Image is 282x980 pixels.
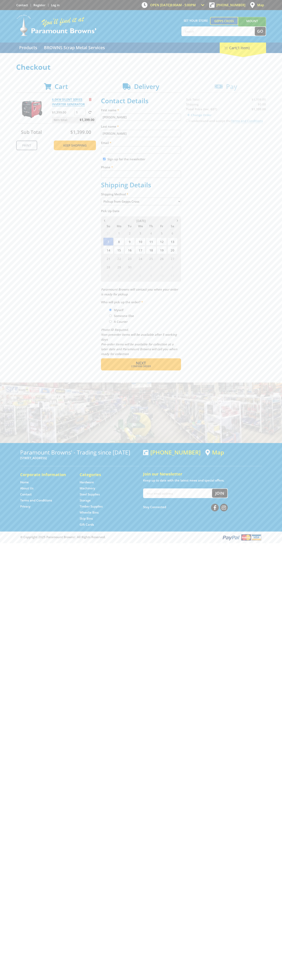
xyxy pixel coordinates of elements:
span: Th [146,223,156,229]
input: Search [182,27,255,36]
span: 8 [114,238,124,246]
span: Set your store [181,17,210,24]
h5: Corporate Information [20,472,72,477]
span: 16 [125,246,135,254]
span: (1 item) [236,45,250,50]
span: 5 [157,229,167,237]
div: Cart [220,43,266,53]
span: 13 [167,238,178,246]
span: 4 [146,229,156,237]
span: 5 [103,271,113,279]
span: 3 [135,229,146,237]
a: Go to the Home page [20,480,29,484]
a: Go to the About Us page [20,486,33,490]
select: Please select a shipping method. [101,198,181,205]
a: Go to the Timber Supplies page [80,504,103,509]
input: Please select who will pick up the order. [109,314,112,317]
span: 9 [125,238,135,246]
span: 11 [167,271,178,279]
img: Paramount Browns' [16,14,97,36]
span: 17 [135,246,146,254]
a: Go to the Hardware page [80,480,94,484]
a: Go to the Storage page [80,498,91,503]
label: First name [101,108,181,113]
span: 9 [146,271,156,279]
a: Go to the Privacy page [20,504,30,509]
span: Su [103,223,113,229]
input: Please enter your first name. [101,114,181,121]
p: Item total: [52,117,96,123]
label: Last name [101,124,181,129]
span: Cart [55,82,68,91]
h1: Checkout [16,63,266,71]
span: 19 [157,246,167,254]
button: Join [212,489,227,498]
span: 2 [125,229,135,237]
span: 25 [146,254,156,263]
label: Phone [101,165,181,170]
span: 2 [146,263,156,271]
input: Your email address [144,489,212,498]
label: Sign up for the newsletter [107,157,145,161]
a: Remove from cart [89,97,92,101]
a: Print [16,141,37,150]
img: 6.0KW SILENT SERIES INVERTER GENERATOR [20,97,44,121]
span: 8 [135,271,146,279]
span: 6 [114,271,124,279]
a: 6.0KW SILENT SERIES INVERTER GENERATOR [52,97,85,106]
span: Sub Total [21,129,42,135]
span: 18 [146,246,156,254]
span: 1 [135,263,146,271]
a: Go to the Steel Supplies page [80,492,100,496]
a: Go to the Terms and Conditions page [20,498,52,503]
a: Go to the registration page [33,3,45,7]
span: 10 [157,271,167,279]
input: Please enter your telephone number. [101,171,181,178]
span: 21 [103,254,113,263]
label: Someone Else [112,312,135,319]
input: Please select who will pick up the order. [109,309,112,311]
a: Go to the Contact page [20,492,32,496]
span: Fr [157,223,167,229]
a: View a map of Gepps Cross location [205,449,224,456]
span: 26 [157,254,167,263]
span: 12 [157,238,167,246]
span: 10 [135,238,146,246]
p: $1,399.00 [52,110,74,115]
span: Sa [167,223,178,229]
span: 4 [167,263,178,271]
img: PayPal, Mastercard, Visa accepted [222,534,262,541]
p: Keep up to date with the latest news and special offers. [143,478,262,483]
h3: Paramount Browns' - Trading since [DATE] [20,449,139,456]
span: 6 [167,229,178,237]
label: Who will pick up the order? [101,300,181,304]
p: [STREET_ADDRESS] [20,456,139,460]
button: Next Confirm order [101,358,181,370]
span: [DATE] [136,219,146,223]
a: Go to the BROWNS Scrap Metal Services page [41,43,108,53]
label: Shipping Method [101,192,181,197]
span: 28 [103,263,113,271]
span: 23 [125,254,135,263]
span: 11 [146,238,156,246]
span: 7 [103,238,113,246]
span: Next [136,360,146,366]
span: 22 [114,254,124,263]
div: Stay Connected [143,502,228,512]
span: Delivery [134,82,159,91]
a: Go to the Products page [16,43,40,53]
span: 24 [135,254,146,263]
div: ® Copyright 2025 Paramount Browns'. All Rights Reserved. [16,534,266,541]
span: 31 [103,229,113,237]
span: 27 [167,254,178,263]
a: Go to the Skip Bins page [80,516,93,521]
span: 29 [114,263,124,271]
a: Gepps Cross [210,17,238,25]
span: $1,399.00 [80,117,94,123]
a: Log in [51,3,60,7]
a: Go to the Machinery page [80,486,95,490]
a: Go to the Contact page [16,3,28,7]
input: Please enter your last name. [101,130,181,137]
h2: Shipping Details [101,181,181,189]
div: [PHONE_NUMBER] [143,449,201,456]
